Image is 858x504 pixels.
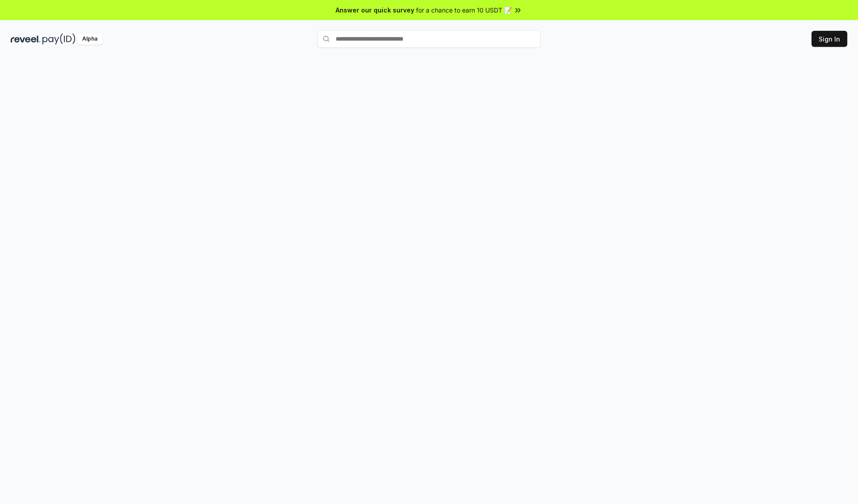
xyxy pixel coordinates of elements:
img: reveel_dark [11,33,41,45]
span: for a chance to earn 10 USDT 📝 [416,5,512,15]
div: Alpha [77,33,102,45]
span: Answer our quick survey [336,5,414,15]
button: Sign In [812,31,847,47]
img: pay_id [42,33,76,45]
